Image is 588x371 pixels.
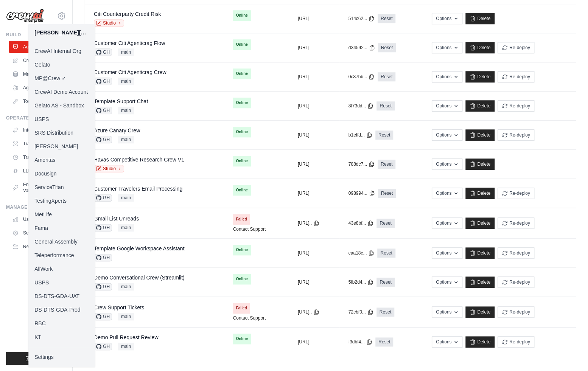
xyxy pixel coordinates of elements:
[498,247,534,259] button: Re-deploy
[9,138,66,150] a: Traces
[28,58,95,71] a: Gelato
[348,103,374,109] button: 8f73dd...
[28,167,95,180] a: Docusign
[432,188,462,199] button: Options
[94,224,112,231] span: GH
[28,330,95,344] a: KT
[94,69,166,75] a: Customer Citi Agenticrag Crew
[498,306,534,318] button: Re-deploy
[233,303,250,314] span: Failed
[348,45,375,51] button: d34592...
[498,276,534,288] button: Re-deploy
[432,13,462,24] button: Options
[94,216,139,222] a: Gmail List Unreads
[94,165,124,172] a: Studio
[432,336,462,348] button: Options
[465,71,495,82] a: Delete
[348,339,372,345] button: f3dbf4...
[233,315,266,321] a: Contact Support
[432,276,462,288] button: Options
[28,99,95,112] a: Gelato AS - Sandbox
[6,352,66,365] button: Logout
[28,303,95,317] a: DS-DTS-GDA-Prod
[233,68,251,79] span: Online
[9,151,66,163] a: Trace Events
[9,124,66,136] a: Integrations
[233,156,251,166] span: Online
[376,219,394,228] a: Reset
[94,254,112,261] span: GH
[465,247,495,259] a: Delete
[28,44,95,58] a: CrewAI Internal Org
[9,54,66,67] a: Crew Studio
[6,115,66,121] div: Operate
[378,43,396,52] a: Reset
[28,289,95,303] a: DS-DTS-GDA-UAT
[28,153,95,167] a: Ameritas
[465,217,495,229] a: Delete
[28,248,95,262] a: Teleperformance
[348,309,373,315] button: 72cbf0...
[432,42,462,53] button: Options
[94,127,140,133] a: Azure Canary Crew
[465,100,495,112] a: Delete
[432,217,462,229] button: Options
[233,245,251,255] span: Online
[34,29,89,36] div: [PERSON_NAME][EMAIL_ADDRESS][DOMAIN_NAME]
[498,336,534,348] button: Re-deploy
[498,42,534,53] button: Re-deploy
[118,283,134,290] span: main
[233,185,251,196] span: Online
[94,78,112,85] span: GH
[465,276,495,288] a: Delete
[233,98,251,108] span: Online
[376,278,394,287] a: Reset
[465,129,495,141] a: Delete
[6,204,66,210] div: Manage
[233,127,251,137] span: Online
[28,235,95,248] a: General Assembly
[498,217,534,229] button: Re-deploy
[9,82,66,94] a: Agents
[348,132,372,138] button: b1effd...
[118,313,134,320] span: main
[465,306,495,318] a: Delete
[378,72,395,81] a: Reset
[498,71,534,82] button: Re-deploy
[348,161,375,167] button: 788dc7...
[376,307,394,317] a: Reset
[378,189,396,198] a: Reset
[94,157,184,163] a: Havas Competitive Research Crew V1
[94,98,148,104] a: Template Support Chat
[94,343,112,350] span: GH
[432,247,462,259] button: Options
[6,9,44,23] img: Logo
[94,19,124,27] a: Studio
[28,350,95,364] a: Settings
[9,68,66,80] a: Marketplace
[432,129,462,141] button: Options
[94,107,112,114] span: GH
[6,32,66,38] div: Build
[233,334,251,344] span: Online
[432,158,462,170] button: Options
[233,39,251,50] span: Online
[94,11,161,17] a: Citi Counterparty Credit Risk
[9,241,66,253] button: Resources
[28,276,95,289] a: USPS
[348,74,375,80] button: 0c87bb...
[118,224,134,231] span: main
[118,107,134,114] span: main
[94,304,144,310] a: Crew Support Tickets
[465,42,495,53] a: Delete
[28,221,95,235] a: Fama
[9,227,66,239] a: Settings
[94,313,112,320] span: GH
[94,186,182,192] a: Customer Travelers Email Processing
[94,136,112,143] span: GH
[9,41,66,53] a: Automations
[28,85,95,99] a: CrewAI Demo Account
[28,126,95,140] a: SRS Distribution
[378,14,395,23] a: Reset
[94,275,185,281] a: Demo Conversational Crew (Streamlit)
